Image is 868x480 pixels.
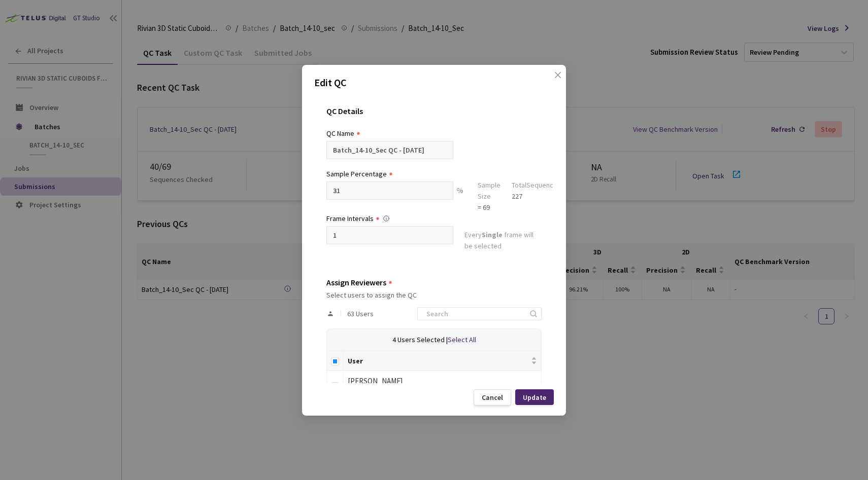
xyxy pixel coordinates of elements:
[482,230,503,239] strong: Single
[326,168,387,179] div: Sample Percentage
[348,356,529,364] span: User
[512,179,561,191] div: Total Sequences
[482,393,503,401] div: Cancel
[344,351,542,371] th: User
[314,75,554,90] p: Edit QC
[554,71,562,99] span: close
[326,291,542,299] div: Select users to assign the QC
[348,375,537,387] div: [PERSON_NAME]
[544,71,560,87] button: Close
[326,181,453,200] input: e.g. 10
[326,106,542,128] div: QC Details
[326,226,453,244] input: Enter frame interval
[448,335,476,344] span: Select All
[392,335,448,344] span: 4 Users Selected |
[478,179,500,202] div: Sample Size
[326,278,386,287] div: Assign Reviewers
[523,393,546,401] div: Update
[326,213,374,224] div: Frame Intervals
[453,181,466,213] div: %
[464,229,542,253] div: Every frame will be selected
[420,308,528,320] input: Search
[512,191,561,202] div: 227
[326,128,354,139] div: QC Name
[347,310,374,318] span: 63 Users
[478,202,500,213] div: = 69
